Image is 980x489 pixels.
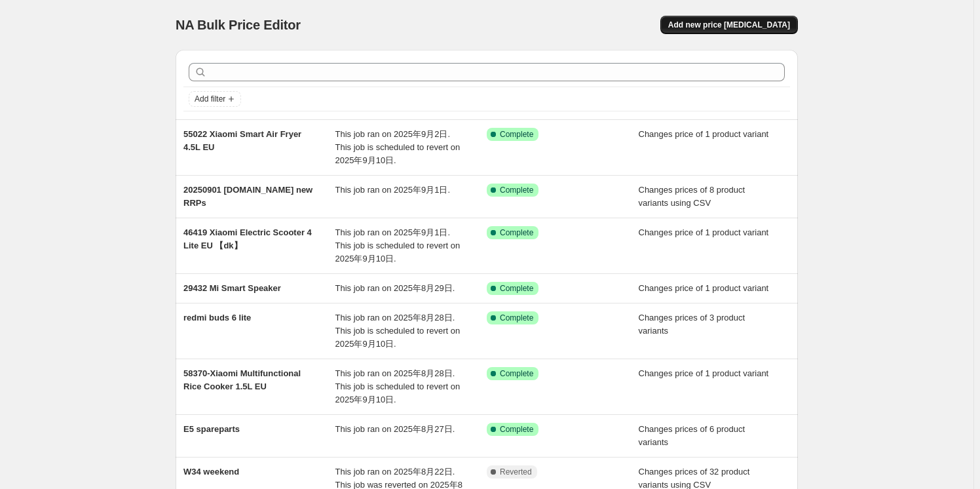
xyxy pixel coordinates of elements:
[335,424,455,434] span: This job ran on 2025年8月27日.
[500,368,533,379] span: Complete
[189,91,241,107] button: Add filter
[183,283,281,293] span: 29432 Mi Smart Speaker
[335,227,461,264] span: This job ran on 2025年9月1日. This job is scheduled to revert on 2025年9月10日.
[335,368,461,404] span: This job ran on 2025年8月28日. This job is scheduled to revert on 2025年9月10日.
[639,283,769,293] span: Changes price of 1 product variant
[639,129,769,139] span: Changes price of 1 product variant
[335,313,461,349] span: This job ran on 2025年8月28日. This job is scheduled to revert on 2025年9月10日.
[335,283,455,293] span: This job ran on 2025年8月29日.
[500,313,533,323] span: Complete
[500,467,532,477] span: Reverted
[183,129,301,152] span: 55022 Xiaomi Smart Air Fryer 4.5L EU
[500,283,533,294] span: Complete
[195,94,225,104] span: Add filter
[668,20,790,30] span: Add new price [MEDICAL_DATA]
[183,227,312,250] span: 46419 Xiaomi Electric Scooter 4 Lite EU 【dk】
[639,227,769,237] span: Changes price of 1 product variant
[183,185,312,208] span: 20250901 [DOMAIN_NAME] new RRPs
[183,313,251,323] span: redmi buds 6 lite
[183,424,240,434] span: E5 spareparts
[335,129,461,165] span: This job ran on 2025年9月2日. This job is scheduled to revert on 2025年9月10日.
[660,16,798,34] button: Add new price [MEDICAL_DATA]
[335,185,451,195] span: This job ran on 2025年9月1日.
[639,185,745,208] span: Changes prices of 8 product variants using CSV
[176,18,301,32] span: NA Bulk Price Editor
[639,313,745,336] span: Changes prices of 3 product variants
[500,129,533,140] span: Complete
[639,368,769,378] span: Changes price of 1 product variant
[500,185,533,195] span: Complete
[500,424,533,435] span: Complete
[639,424,745,447] span: Changes prices of 6 product variants
[183,467,239,477] span: W34 weekend
[500,227,533,238] span: Complete
[183,368,301,391] span: 58370-Xiaomi Multifunctional Rice Cooker 1.5L EU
